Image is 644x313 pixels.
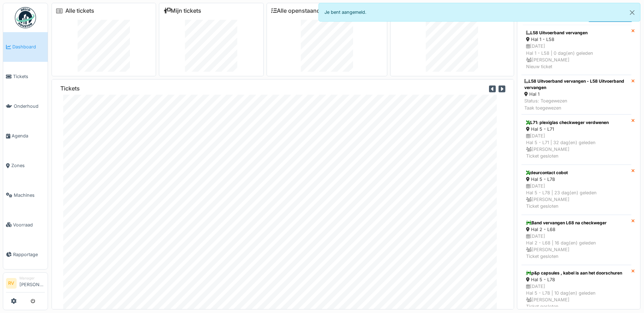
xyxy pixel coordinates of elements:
li: RV [6,278,17,289]
div: deurcontact cobot [526,170,627,176]
div: p&p capsules , kabel is aan het doorschuren [526,270,627,276]
button: Close [624,3,640,22]
a: Rapportage [3,240,48,269]
span: Tickets [13,73,45,80]
a: L58 Uitvoerband vervangen Hal 1 - L58 [DATE]Hal 1 - L58 | 0 dag(en) geleden [PERSON_NAME]Nieuw ti... [521,25,631,75]
span: Rapportage [13,251,45,258]
a: Zones [3,151,48,181]
a: Band vervangen L68 na checkweger Hal 2 - L68 [DATE]Hal 2 - L68 | 16 dag(en) geleden [PERSON_NAME]... [521,215,631,265]
a: Tickets [3,62,48,91]
h6: Tickets [60,85,80,92]
div: Manager [19,276,45,281]
div: Hal 5 - L78 [526,176,627,183]
div: Band vervangen L68 na checkweger [526,220,627,226]
div: Status: Toegewezen Taak toegewezen [524,98,628,111]
a: RV Manager[PERSON_NAME] [6,276,45,293]
li: [PERSON_NAME] [19,276,45,291]
span: Dashboard [12,43,45,50]
div: [DATE] Hal 5 - L78 | 10 dag(en) geleden [PERSON_NAME] Ticket gesloten [526,283,627,310]
div: L58 Uitvoerband vervangen [526,30,627,36]
span: Zones [11,162,45,169]
div: [DATE] Hal 5 - L78 | 23 dag(en) geleden [PERSON_NAME] Ticket gesloten [526,183,627,210]
a: Voorraad [3,210,48,240]
div: [DATE] Hal 5 - L71 | 32 dag(en) geleden [PERSON_NAME] Ticket gesloten [526,132,627,160]
a: Machines [3,181,48,210]
div: Hal 1 - L58 [526,36,627,43]
a: deurcontact cobot Hal 5 - L78 [DATE]Hal 5 - L78 | 23 dag(en) geleden [PERSON_NAME]Ticket gesloten [521,165,631,215]
img: Badge_color-CXgf-gQk.svg [15,7,36,28]
a: L58 Uitvoerband vervangen - L58 Uitvoerband vervangen Hal 1 Status: ToegewezenTaak toegewezen [521,75,631,114]
a: Dashboard [3,32,48,62]
span: Voorraad [13,222,45,228]
div: Hal 5 - L71 [526,126,627,132]
div: Hal 1 [524,91,628,98]
a: Alle tickets [65,7,94,14]
span: Agenda [12,132,45,139]
span: Machines [14,192,45,199]
a: Agenda [3,121,48,151]
a: L71: plexiglas checkweger verdwenen Hal 5 - L71 [DATE]Hal 5 - L71 | 32 dag(en) geleden [PERSON_NA... [521,114,631,165]
a: Onderhoud [3,91,48,121]
div: Hal 5 - L78 [526,276,627,283]
div: L58 Uitvoerband vervangen - L58 Uitvoerband vervangen [524,78,628,91]
span: Onderhoud [14,103,45,110]
a: Mijn tickets [163,7,201,14]
div: Hal 2 - L68 [526,226,627,233]
a: Alle openstaande taken [271,7,340,14]
div: [DATE] Hal 2 - L68 | 16 dag(en) geleden [PERSON_NAME] Ticket gesloten [526,233,627,260]
div: [DATE] Hal 1 - L58 | 0 dag(en) geleden [PERSON_NAME] Nieuw ticket [526,43,627,70]
div: Je bent aangemeld. [318,3,640,22]
div: L71: plexiglas checkweger verdwenen [526,119,627,126]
